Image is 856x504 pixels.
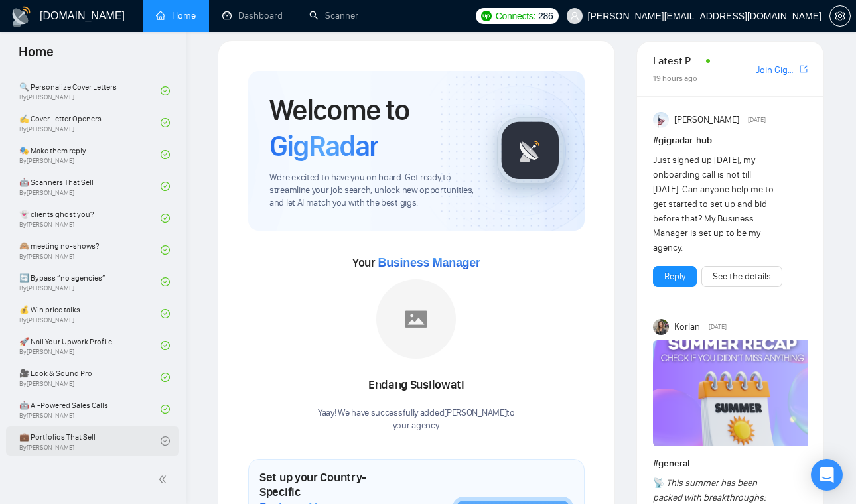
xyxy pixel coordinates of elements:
[653,319,669,335] img: Korlan
[653,133,808,148] h1: # gigradar-hub
[19,108,161,137] a: ✍️ Cover Letter OpenersBy[PERSON_NAME]
[156,10,196,21] a: homeHome
[664,269,685,284] a: Reply
[497,117,563,184] img: gigradar-logo.png
[653,74,697,83] span: 19 hours ago
[161,405,170,414] span: check-circle
[19,299,161,328] a: 💰 Win price talksBy[PERSON_NAME]
[674,320,700,334] span: Korlan
[19,331,161,360] a: 🚀 Nail Your Upwork ProfileBy[PERSON_NAME]
[161,118,170,127] span: check-circle
[653,477,664,489] span: 📡
[161,373,170,382] span: check-circle
[19,172,161,201] a: 🤖 Scanners That SellBy[PERSON_NAME]
[376,279,456,359] img: placeholder.png
[19,76,161,105] a: 🔍 Personalize Cover LettersBy[PERSON_NAME]
[8,42,64,70] span: Home
[11,6,32,27] img: logo
[161,86,170,95] span: check-circle
[222,10,283,21] a: dashboardDashboard
[318,407,515,432] div: Yaay! We have successfully added [PERSON_NAME] to
[161,150,170,159] span: check-circle
[653,153,777,255] div: Just signed up [DATE], my onboarding call is not till [DATE]. Can anyone help me to get started t...
[19,363,161,392] a: 🎥 Look & Sound ProBy[PERSON_NAME]
[161,436,170,446] span: check-circle
[653,52,703,69] span: Latest Posts from the GigRadar Community
[748,114,766,126] span: [DATE]
[709,321,727,333] span: [DATE]
[318,374,515,397] div: Endang Susilowati
[653,456,808,471] h1: # general
[19,204,161,233] a: 👻 clients ghost you?By[PERSON_NAME]
[19,426,161,456] a: 💼 Portfolios That SellBy[PERSON_NAME]
[19,235,161,265] a: 🙈 meeting no-shows?By[PERSON_NAME]
[830,11,850,21] span: setting
[161,341,170,350] span: check-circle
[161,309,170,318] span: check-circle
[309,10,358,21] a: searchScanner
[496,9,535,23] span: Connects:
[269,128,378,164] span: GigRadar
[352,255,480,270] span: Your
[674,113,739,127] span: [PERSON_NAME]
[653,112,669,128] img: Anisuzzaman Khan
[19,395,161,424] a: 🤖 AI-Powered Sales CallsBy[PERSON_NAME]
[19,140,161,169] a: 🎭 Make them replyBy[PERSON_NAME]
[800,63,808,76] a: export
[829,5,851,27] button: setting
[318,420,515,432] p: your agency .
[800,64,808,74] span: export
[269,172,476,210] span: We're excited to have you on board. Get ready to streamline your job search, unlock new opportuni...
[701,266,782,287] button: See the details
[269,92,476,164] h1: Welcome to
[570,11,579,21] span: user
[538,9,553,23] span: 286
[653,340,812,446] img: F09CV3P1UE7-Summer%20recap.png
[829,11,851,21] a: setting
[481,11,492,21] img: upwork-logo.png
[713,269,771,284] a: See the details
[161,277,170,286] span: check-circle
[378,256,480,269] span: Business Manager
[811,459,843,491] div: Open Intercom Messenger
[756,63,797,78] a: Join GigRadar Slack Community
[161,245,170,255] span: check-circle
[158,473,171,486] span: double-left
[653,266,697,287] button: Reply
[161,182,170,191] span: check-circle
[161,214,170,223] span: check-circle
[19,267,161,296] a: 🔄 Bypass “no agencies”By[PERSON_NAME]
